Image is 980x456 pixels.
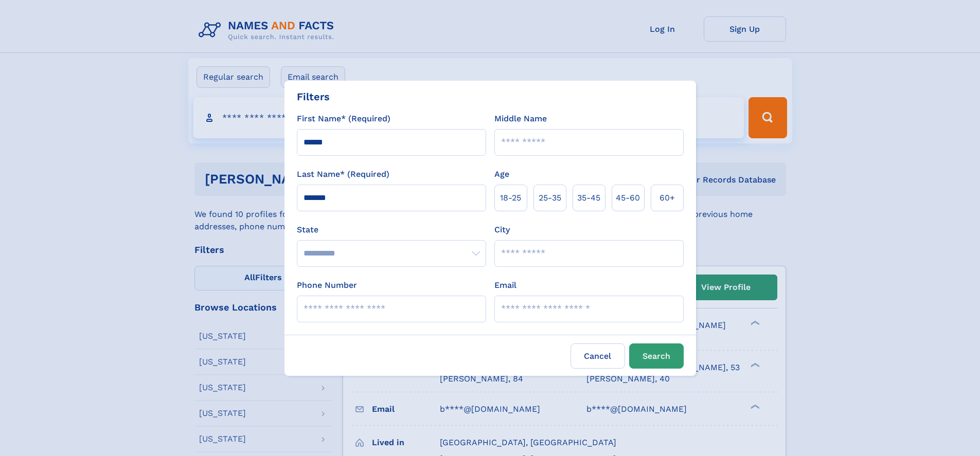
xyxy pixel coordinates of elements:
[500,192,521,204] span: 18‑25
[297,113,390,125] label: First Name* (Required)
[571,343,625,369] label: Cancel
[297,89,330,104] div: Filters
[539,192,561,204] span: 25‑35
[297,168,389,180] label: Last Name* (Required)
[494,113,547,125] label: Middle Name
[577,192,600,204] span: 35‑45
[494,168,509,180] label: Age
[629,343,684,369] button: Search
[297,224,486,236] label: State
[660,192,675,204] span: 60+
[297,279,357,291] label: Phone Number
[494,279,516,291] label: Email
[494,224,510,236] label: City
[616,192,640,204] span: 45‑60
